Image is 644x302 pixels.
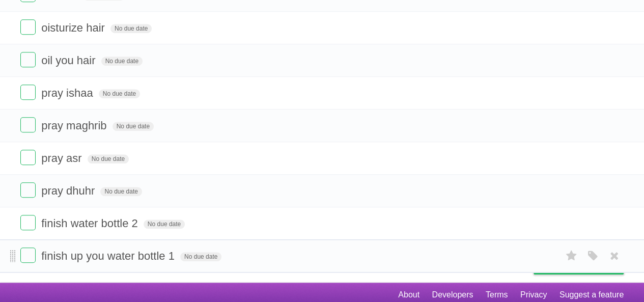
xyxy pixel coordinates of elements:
[41,54,98,67] span: oil you hair
[20,19,36,35] label: Done
[100,187,142,196] span: No due date
[20,215,36,230] label: Done
[110,24,152,33] span: No due date
[20,150,36,165] label: Done
[113,122,154,131] span: No due date
[20,85,36,100] label: Done
[88,154,129,163] span: No due date
[20,182,36,198] label: Done
[41,217,141,230] span: finish water bottle 2
[41,119,109,132] span: pray maghrib
[20,52,36,67] label: Done
[41,250,177,262] span: finish up you water bottle 1
[41,152,84,164] span: pray asr
[41,21,107,34] span: oisturize hair
[180,252,221,261] span: No due date
[144,219,185,229] span: No due date
[20,248,36,263] label: Done
[41,184,97,197] span: pray dhuhr
[562,248,581,264] label: Star task
[41,87,96,99] span: pray ishaa
[20,117,36,132] label: Done
[555,256,619,274] span: Buy me a coffee
[99,89,140,98] span: No due date
[101,57,143,66] span: No due date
